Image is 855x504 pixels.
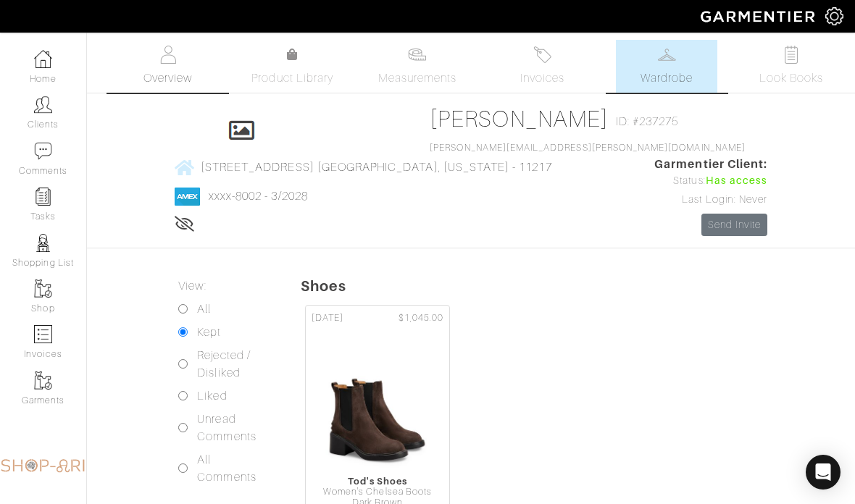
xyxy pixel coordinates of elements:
a: Measurements [367,40,469,93]
a: Look Books [741,40,842,93]
h5: Shoes [301,277,855,295]
span: Invoices [520,70,564,87]
div: Status: [654,173,767,189]
a: Product Library [242,46,343,87]
img: wardrobe-487a4870c1b7c33e795ec22d11cfc2ed9d08956e64fb3008fe2437562e282088.svg [658,46,676,64]
img: stylists-icon-eb353228a002819b7ec25b43dbf5f0378dd9e0616d9560372ff212230b889e62.png [34,234,52,252]
img: gear-icon-white-bd11855cb880d31180b6d7d6211b90ccbf57a29d726f0c71d8c61bd08dd39cc2.png [825,7,843,25]
a: Wardrobe [616,40,717,93]
img: orders-icon-0abe47150d42831381b5fb84f609e132dff9fe21cb692f30cb5eec754e2cba89.png [34,325,52,343]
a: Invoices [491,40,593,93]
span: [DATE] [312,311,343,325]
img: reminder-icon-8004d30b9f0a5d33ae49ab947aed9ed385cf756f9e5892f1edd6e32f2345188e.png [34,188,52,206]
img: R53JQSgePfMRJFQmxaP2PGvt [320,331,435,476]
label: Liked [197,387,227,405]
a: [STREET_ADDRESS] [GEOGRAPHIC_DATA], [US_STATE] - 11217 [175,158,552,176]
a: Overview [117,40,219,93]
img: todo-9ac3debb85659649dc8f770b8b6100bb5dab4b48dedcbae339e5042a72dfd3cc.svg [783,46,801,64]
div: Last Login: Never [654,192,767,208]
div: Open Intercom Messenger [806,455,841,490]
span: Look Books [759,70,824,87]
label: View: [178,277,206,295]
label: All Comments [197,451,264,486]
img: comment-icon-a0a6a9ef722e966f86d9cbdc48e553b5cf19dbc54f86b18d962a5391bc8f6eb6.png [34,142,52,160]
span: $1,045.00 [399,311,443,325]
img: orders-27d20c2124de7fd6de4e0e44c1d41de31381a507db9b33961299e4e07d508b8c.svg [533,46,551,64]
a: Send Invite [701,214,768,236]
a: xxxx-8002 - 3/2028 [209,190,308,203]
label: Unread Comments [197,411,264,445]
span: Measurements [378,70,457,87]
img: garmentier-logo-header-white-b43fb05a5012e4ada735d5af1a66efaba907eab6374d6393d1fbf88cb4ef424d.png [693,4,825,29]
img: basicinfo-40fd8af6dae0f16599ec9e87c0ef1c0a1fdea2edbe929e3d69a839185d80c458.svg [159,46,177,64]
label: All [197,301,211,318]
img: garments-icon-b7da505a4dc4fd61783c78ac3ca0ef83fa9d6f193b1c9dc38574b1d14d53ca28.png [34,371,52,390]
img: measurements-466bbee1fd09ba9460f595b01e5d73f9e2bff037440d3c8f018324cb6cdf7a4a.svg [408,46,426,64]
span: Overview [143,70,192,87]
img: dashboard-icon-dbcd8f5a0b271acd01030246c82b418ddd0df26cd7fceb0bd07c9910d44c42f6.png [34,50,52,68]
label: Rejected / Disliked [197,347,264,382]
span: ID: #237275 [616,113,679,130]
span: Garmentier Client: [654,156,767,173]
span: Product Library [251,70,333,87]
label: Kept [197,324,221,341]
span: Wardrobe [641,70,693,87]
img: garments-icon-b7da505a4dc4fd61783c78ac3ca0ef83fa9d6f193b1c9dc38574b1d14d53ca28.png [34,280,52,298]
div: Women's Chelsea Boots [306,487,449,497]
a: [PERSON_NAME] [430,106,609,132]
span: Has access [706,173,768,189]
span: [STREET_ADDRESS] [GEOGRAPHIC_DATA], [US_STATE] - 11217 [201,161,552,174]
img: clients-icon-6bae9207a08558b7cb47a8932f037763ab4055f8c8b6bfacd5dc20c3e0201464.png [34,96,52,114]
div: Tod's Shoes [306,476,449,487]
img: american_express-1200034d2e149cdf2cc7894a33a747db654cf6f8355cb502592f1d228b2ac700.png [175,188,200,206]
a: [PERSON_NAME][EMAIL_ADDRESS][PERSON_NAME][DOMAIN_NAME] [430,143,746,153]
